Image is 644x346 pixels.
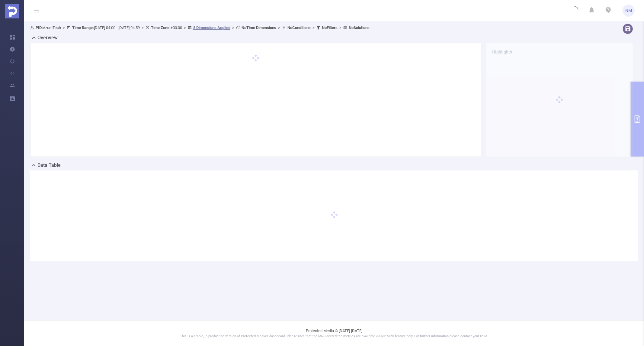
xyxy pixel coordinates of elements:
span: > [61,25,67,30]
img: Protected Media [5,4,19,18]
h2: Data Table [37,162,61,169]
i: icon: loading [571,6,578,15]
span: > [276,25,282,30]
span: > [230,25,236,30]
i: icon: user [30,26,36,30]
b: Time Range: [72,25,94,30]
p: This is a stable, in production version of Protected Media's dashboard. Please note that the MRC ... [39,334,629,339]
b: No Conditions [287,25,311,30]
b: PID: [36,25,43,30]
span: > [311,25,316,30]
span: NM [625,5,632,17]
span: > [182,25,188,30]
b: No Filters [322,25,338,30]
footer: Protected Media © [DATE]-[DATE] [24,320,644,346]
span: AzureTech [DATE] 04:00 - [DATE] 04:59 +00:00 [30,25,370,30]
u: 8 Dimensions Applied [193,25,230,30]
h2: Overview [37,34,58,41]
b: No Time Dimensions [242,25,276,30]
b: No Solutions [349,25,370,30]
b: Time Zone: [151,25,171,30]
span: > [140,25,146,30]
span: > [338,25,343,30]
